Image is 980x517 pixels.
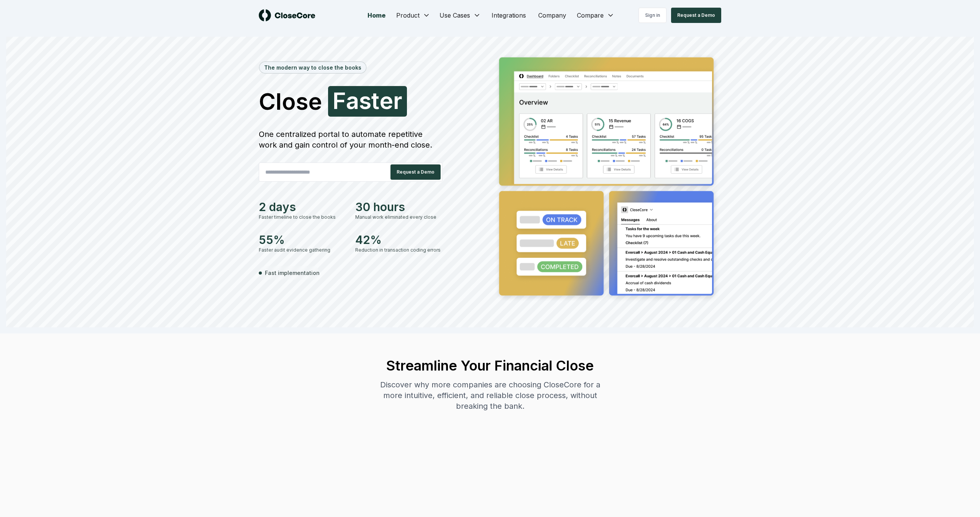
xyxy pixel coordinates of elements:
[439,11,470,20] span: Use Cases
[259,247,346,254] div: Faster audit evidence gathering
[493,52,721,304] img: Jumbotron
[265,269,320,277] span: Fast implementation
[355,214,443,221] div: Manual work eliminated every close
[371,89,379,112] span: t
[355,247,443,254] div: Reduction in transaction coding errors
[572,8,619,23] button: Compare
[532,8,572,23] a: Company
[259,129,443,150] div: One centralized portal to automate repetitive work and gain control of your month-end close.
[259,90,322,113] span: Close
[396,11,420,20] span: Product
[435,8,485,23] button: Use Cases
[259,214,346,221] div: Faster timeline to close the books
[639,8,666,23] a: Sign in
[373,358,607,373] h2: Streamline Your Financial Close
[355,233,443,247] div: 42%
[393,89,402,112] span: r
[390,164,441,180] button: Request a Demo
[392,8,435,23] button: Product
[359,89,371,112] span: s
[355,200,443,214] div: 30 hours
[577,11,604,20] span: Compare
[260,62,366,73] div: The modern way to close the books
[485,8,532,23] a: Integrations
[333,89,346,112] span: F
[259,9,315,21] img: logo
[259,200,346,214] div: 2 days
[259,233,346,247] div: 55%
[379,89,393,112] span: e
[671,8,721,23] button: Request a Demo
[361,8,392,23] a: Home
[346,89,359,112] span: a
[373,379,607,411] div: Discover why more companies are choosing CloseCore for a more intuitive, efficient, and reliable ...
